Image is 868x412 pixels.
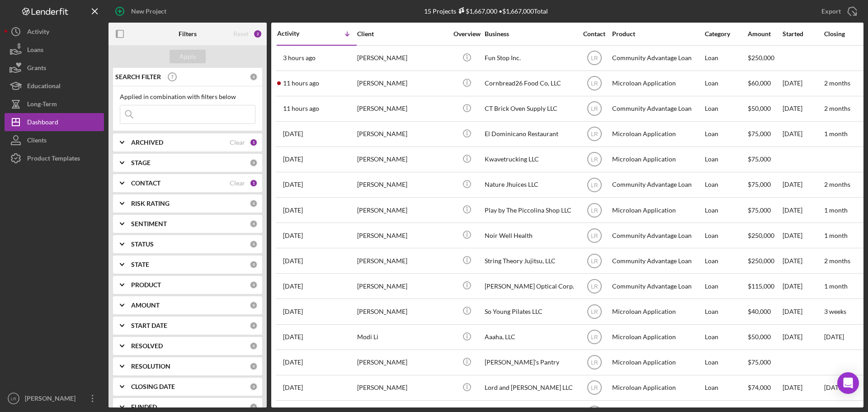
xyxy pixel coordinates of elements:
[705,299,747,323] div: Loan
[485,147,575,171] div: Kwavetrucking LLC
[230,139,245,146] div: Clear
[27,77,61,97] div: Educational
[705,198,747,222] div: Loan
[705,122,747,146] div: Loan
[748,384,771,391] span: $74,000
[357,223,448,247] div: [PERSON_NAME]
[357,274,448,298] div: [PERSON_NAME]
[748,358,771,366] span: $75,000
[5,113,104,131] button: Dashboard
[824,384,844,391] time: [DATE]
[748,257,774,265] span: $250,000
[485,350,575,374] div: [PERSON_NAME]'s Pantry
[783,30,823,38] div: Started
[705,173,747,197] div: Loan
[131,220,167,227] b: SENTIMENT
[283,384,303,391] time: 2025-05-01 20:53
[591,258,598,264] text: LR
[5,23,104,41] a: Activity
[748,333,771,341] span: $50,000
[131,322,167,329] b: START DATE
[357,97,448,121] div: [PERSON_NAME]
[748,180,771,188] span: $75,000
[591,55,598,62] text: LR
[485,376,575,400] div: Lord and [PERSON_NAME] LLC
[27,23,49,43] div: Activity
[357,325,448,349] div: Modi Li
[783,97,823,121] div: [DATE]
[612,249,703,273] div: Community Advantage Loan
[253,29,262,38] div: 2
[283,207,303,214] time: 2025-08-26 21:07
[283,156,303,163] time: 2025-09-03 17:57
[131,241,154,248] b: STATUS
[748,54,774,62] span: $250,000
[283,232,303,239] time: 2025-08-26 15:56
[27,59,46,79] div: Grants
[612,71,703,95] div: Microloan Application
[27,149,80,170] div: Product Templates
[131,363,170,370] b: RESOLUTION
[612,46,703,70] div: Community Advantage Loan
[250,159,258,167] div: 0
[250,199,258,208] div: 0
[705,30,747,38] div: Category
[283,54,316,62] time: 2025-09-04 21:51
[591,232,598,239] text: LR
[612,30,703,38] div: Product
[612,274,703,298] div: Community Advantage Loan
[131,2,166,20] div: New Project
[357,376,448,400] div: [PERSON_NAME]
[705,274,747,298] div: Loan
[783,71,823,95] div: [DATE]
[612,376,703,400] div: Microloan Application
[131,139,163,146] b: ARCHIVED
[283,308,303,315] time: 2025-08-05 18:08
[824,333,844,341] time: [DATE]
[824,232,848,239] time: 1 month
[821,2,841,20] div: Export
[612,299,703,323] div: Microloan Application
[824,130,848,137] time: 1 month
[27,131,47,152] div: Clients
[277,30,317,37] div: Activity
[824,180,850,188] time: 2 months
[485,46,575,70] div: Fun Stop Inc.
[485,274,575,298] div: [PERSON_NAME] Optical Corp.
[591,81,598,87] text: LR
[131,200,170,207] b: RISK RATING
[357,173,448,197] div: [PERSON_NAME]
[5,41,104,59] button: Loans
[283,257,303,265] time: 2025-08-24 19:24
[485,325,575,349] div: Aaaha, LLC
[131,302,160,309] b: AMOUNT
[5,95,104,113] button: Long-Term
[424,7,548,15] div: 15 Projects • $1,667,000 Total
[591,131,598,137] text: LR
[824,308,846,315] time: 3 weeks
[705,376,747,400] div: Loan
[5,149,104,167] a: Product Templates
[485,97,575,121] div: CT Brick Oven Supply LLC
[705,46,747,70] div: Loan
[783,122,823,146] div: [DATE]
[131,383,175,390] b: CLOSING DATE
[612,173,703,197] div: Community Advantage Loan
[357,249,448,273] div: [PERSON_NAME]
[250,220,258,228] div: 0
[283,181,303,188] time: 2025-09-03 08:59
[824,79,850,87] time: 2 months
[131,281,161,289] b: PRODUCT
[612,350,703,374] div: Microloan Application
[748,206,771,214] span: $75,000
[250,322,258,330] div: 0
[23,389,81,410] div: [PERSON_NAME]
[250,281,258,289] div: 0
[250,301,258,309] div: 0
[456,7,497,15] div: $1,667,000
[837,372,859,394] div: Open Intercom Messenger
[591,334,598,341] text: LR
[612,122,703,146] div: Microloan Application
